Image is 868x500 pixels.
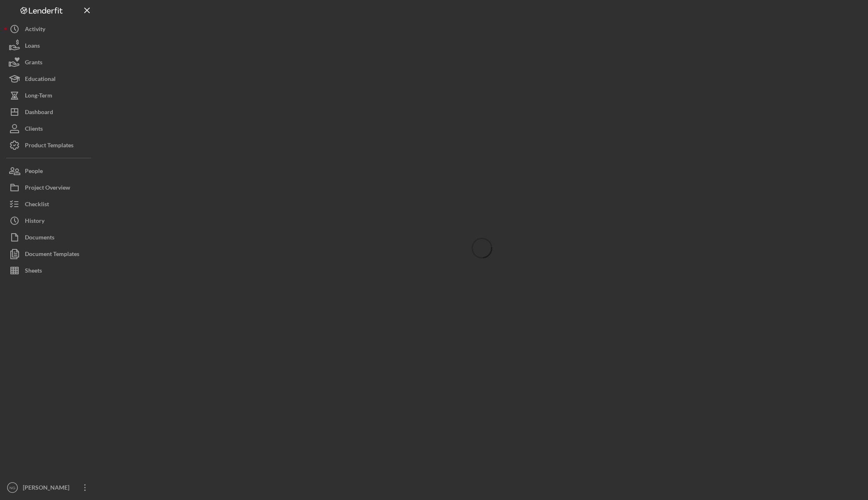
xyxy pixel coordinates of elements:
[25,246,79,264] div: Document Templates
[4,137,95,154] button: Product Templates
[21,479,75,498] div: [PERSON_NAME]
[25,137,73,156] div: Product Templates
[4,262,95,279] button: Sheets
[25,104,53,122] div: Dashboard
[25,120,43,139] div: Clients
[25,54,42,73] div: Grants
[4,479,95,496] button: NG[PERSON_NAME]
[4,163,95,179] button: People
[4,21,95,37] button: Activity
[25,229,54,248] div: Documents
[25,196,49,215] div: Checklist
[25,71,56,89] div: Educational
[4,196,95,212] button: Checklist
[25,163,43,181] div: People
[4,104,95,120] button: Dashboard
[25,212,44,231] div: History
[25,87,52,106] div: Long-Term
[4,120,95,137] button: Clients
[4,212,95,229] button: History
[25,21,45,39] div: Activity
[4,87,95,104] button: Long-Term
[4,179,95,196] button: Project Overview
[25,179,70,198] div: Project Overview
[10,485,15,490] text: NG
[25,262,42,281] div: Sheets
[4,246,95,262] button: Document Templates
[4,71,95,87] button: Educational
[25,37,40,56] div: Loans
[4,54,95,71] button: Grants
[4,37,95,54] button: Loans
[4,229,95,246] button: Documents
